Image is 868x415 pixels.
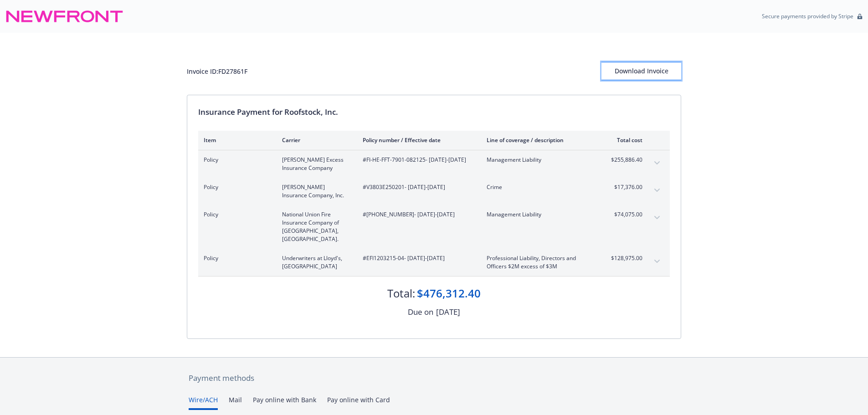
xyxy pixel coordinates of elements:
span: Policy [204,210,267,219]
div: $476,312.40 [417,286,481,301]
span: Crime [487,183,594,191]
span: #EFI1203215-04 - [DATE]-[DATE] [363,254,472,262]
div: Total: [387,286,415,301]
div: Insurance Payment for Roofstock, Inc. [198,106,670,118]
p: Secure payments provided by Stripe [762,12,853,20]
div: Total cost [608,136,642,144]
span: National Union Fire Insurance Company of [GEOGRAPHIC_DATA], [GEOGRAPHIC_DATA]. [282,210,348,243]
span: [PERSON_NAME] Excess Insurance Company [282,156,348,172]
span: #V3803E250201 - [DATE]-[DATE] [363,183,472,191]
div: PolicyNational Union Fire Insurance Company of [GEOGRAPHIC_DATA], [GEOGRAPHIC_DATA].#[PHONE_NUMBE... [198,205,670,249]
button: Mail [229,395,242,410]
span: [PERSON_NAME] Insurance Company, Inc. [282,183,348,200]
button: expand content [650,156,664,170]
span: Management Liability [487,156,594,164]
span: Policy [204,183,267,191]
div: [DATE] [436,306,460,318]
button: Wire/ACH [189,395,218,410]
div: Policy number / Effective date [363,136,472,144]
div: Download Invoice [601,62,681,80]
button: expand content [650,210,664,225]
button: expand content [650,183,664,198]
span: $128,975.00 [608,254,642,262]
span: $17,376.00 [608,183,642,191]
button: Download Invoice [601,62,681,80]
span: Management Liability [487,210,594,219]
div: Policy[PERSON_NAME] Insurance Company, Inc.#V3803E250201- [DATE]-[DATE]Crime$17,376.00expand content [198,178,670,205]
span: #FI-HE-FFT-7901-082125 - [DATE]-[DATE] [363,156,472,164]
button: Pay online with Bank [253,395,316,410]
span: $74,075.00 [608,210,642,219]
button: Pay online with Card [327,395,390,410]
span: Underwriters at Lloyd's, [GEOGRAPHIC_DATA] [282,254,348,271]
button: expand content [650,254,664,269]
span: Policy [204,156,267,164]
div: Due on [408,306,433,318]
span: Professional Liability, Directors and Officers $2M excess of $3M [487,254,594,271]
div: PolicyUnderwriters at Lloyd's, [GEOGRAPHIC_DATA]#EFI1203215-04- [DATE]-[DATE]Professional Liabili... [198,249,670,276]
div: Line of coverage / description [487,136,594,144]
span: Policy [204,254,267,262]
div: Invoice ID: FD27861F [187,67,247,76]
div: Payment methods [189,372,679,384]
span: #[PHONE_NUMBER] - [DATE]-[DATE] [363,210,472,219]
div: Item [204,136,267,144]
div: Policy[PERSON_NAME] Excess Insurance Company#FI-HE-FFT-7901-082125- [DATE]-[DATE]Management Liabi... [198,150,670,178]
div: Carrier [282,136,348,144]
span: $255,886.40 [608,156,642,164]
